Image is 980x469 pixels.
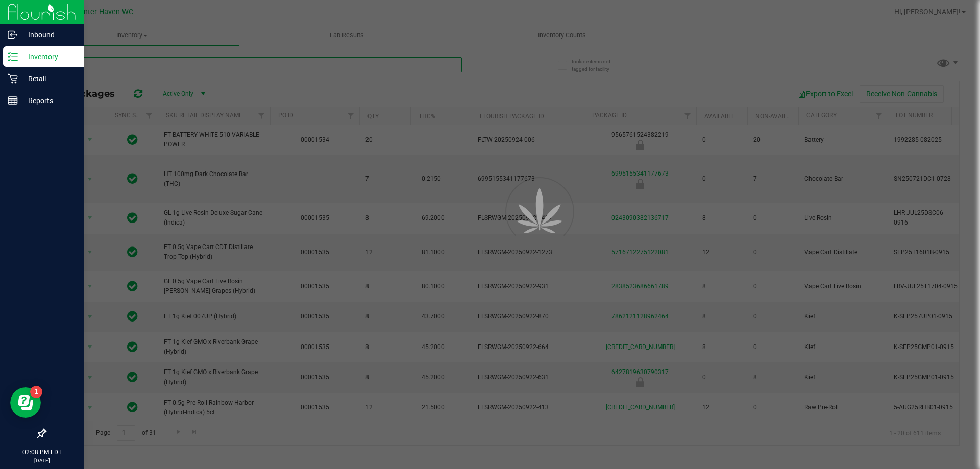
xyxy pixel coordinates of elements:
iframe: Resource center [10,387,41,418]
p: Retail [18,72,79,85]
inline-svg: Reports [8,95,18,106]
p: 02:08 PM EDT [5,448,79,457]
p: Reports [18,94,79,107]
p: Inventory [18,51,79,63]
p: Inbound [18,29,79,41]
inline-svg: Retail [8,73,18,84]
p: [DATE] [5,457,79,464]
iframe: Resource center unread badge [30,386,42,398]
inline-svg: Inbound [8,30,18,40]
inline-svg: Inventory [8,52,18,62]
